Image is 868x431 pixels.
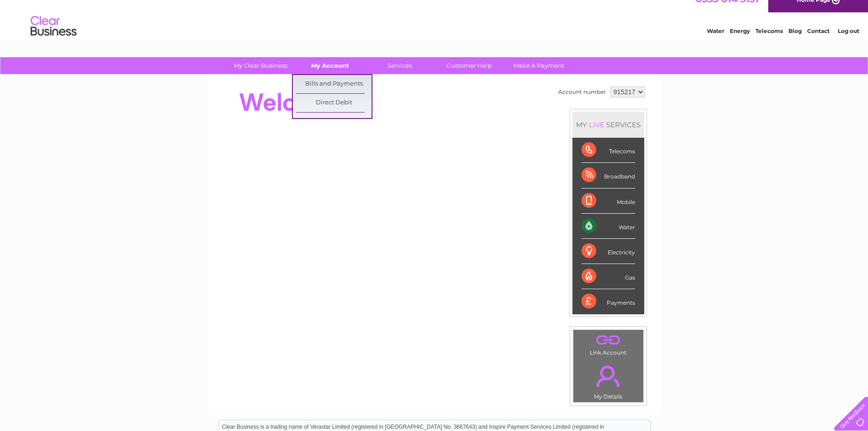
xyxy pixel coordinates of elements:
div: Clear Business is a trading name of Verastar Limited (registered in [GEOGRAPHIC_DATA] No. 3667643... [218,5,651,44]
a: Energy [730,39,750,46]
a: Water [707,39,724,46]
a: . [576,360,641,392]
a: Log out [838,39,859,46]
div: Broadband [582,163,635,188]
a: Contact [807,39,830,46]
div: Water [582,214,635,239]
div: Mobile [582,189,635,214]
a: Direct Debit [296,94,372,112]
div: Electricity [582,239,635,264]
img: logo.png [30,24,77,52]
a: My Clear Business [223,57,298,74]
a: Blog [788,39,802,46]
a: . [576,332,641,348]
a: Make A Payment [501,57,577,74]
div: MY SERVICES [572,112,644,138]
a: My Account [292,57,368,74]
a: Customer Help [431,57,507,74]
div: LIVE [587,120,606,129]
a: 0333 014 3131 [695,5,759,16]
div: Telecoms [582,138,635,163]
a: Services [362,57,437,74]
a: Bills and Payments [296,75,372,93]
div: Gas [582,264,635,289]
a: Telecoms [755,39,783,46]
td: Link Account [573,329,644,358]
td: My Details [573,358,644,403]
a: Moving Premises [296,113,372,131]
td: Account number [556,84,608,100]
div: Payments [582,289,635,314]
